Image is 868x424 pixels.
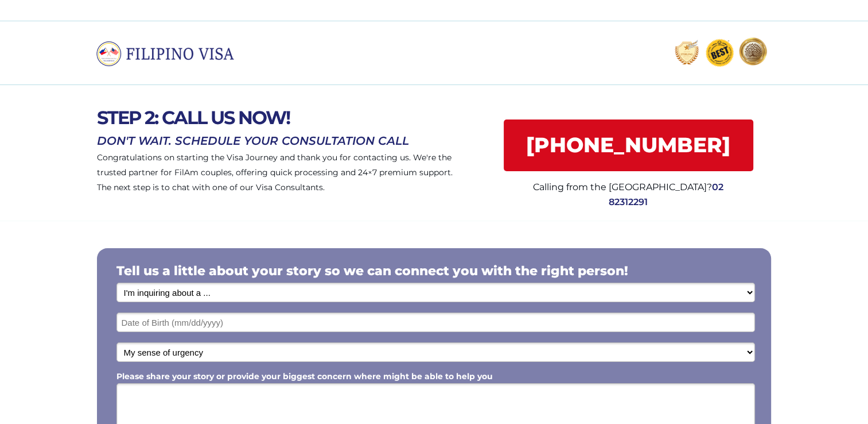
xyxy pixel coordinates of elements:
span: STEP 2: CALL US NOW! [97,106,290,129]
span: DON'T WAIT. SCHEDULE YOUR CONSULTATION CALL [97,134,409,148]
span: Tell us a little about your story so we can connect you with the right person! [116,263,628,279]
span: [PHONE_NUMBER] [504,133,753,157]
input: Date of Birth (mm/dd/yyyy) [116,313,755,332]
span: Congratulations on starting the Visa Journey and thank you for contacting us. We're the trusted p... [97,152,453,192]
span: Calling from the [GEOGRAPHIC_DATA]? [533,182,712,192]
span: Please share your story or provide your biggest concern where might be able to help you [116,371,493,381]
a: [PHONE_NUMBER] [504,120,753,171]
